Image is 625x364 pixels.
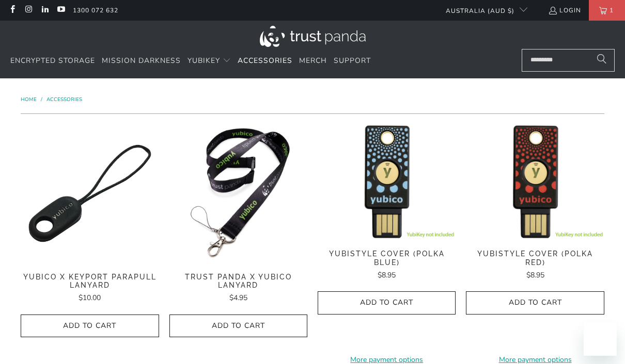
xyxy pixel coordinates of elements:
[10,49,371,73] nav: Translation missing: en.navigation.header.main_nav
[21,124,159,262] img: Yubico x Keyport Parapull Lanyard - Trust Panda
[229,293,247,303] span: $4.95
[102,56,181,65] span: Mission Darkness
[73,5,118,16] a: 1300 072 632
[46,96,82,103] a: Accessories
[466,124,604,239] img: YubiStyle Cover (Polka Red) - Trust Panda
[334,49,371,73] a: Support
[329,299,445,307] span: Add to Cart
[238,49,292,73] a: Accessories
[169,273,307,304] a: Trust Panda x Yubico Lanyard $4.95
[466,291,604,315] button: Add to Cart
[10,56,95,65] span: Encrypted Storage
[21,273,159,290] span: Yubico x Keyport Parapull Lanyard
[187,56,220,65] span: YubiKey
[589,49,615,72] button: Search
[79,293,101,303] span: $10.00
[8,6,17,14] a: Trust Panda Australia on Facebook
[466,250,604,267] span: YubiStyle Cover (Polka Red)
[21,315,159,338] button: Add to Cart
[334,56,371,65] span: Support
[56,6,65,14] a: Trust Panda Australia on YouTube
[41,96,42,103] span: /
[526,270,544,280] span: $8.95
[32,322,148,330] span: Add to Cart
[238,56,292,65] span: Accessories
[21,124,159,262] a: Yubico x Keyport Parapull Lanyard - Trust Panda Yubico x Keyport Parapull Lanyard - Trust Panda
[24,6,33,14] a: Trust Panda Australia on Instagram
[378,270,396,280] span: $8.95
[169,124,307,262] img: Trust Panda Yubico Lanyard - Trust Panda
[180,322,296,330] span: Add to Cart
[40,6,49,14] a: Trust Panda Australia on LinkedIn
[260,26,366,47] img: Trust Panda Australia
[522,49,615,72] input: Search...
[584,323,617,356] iframe: Button to launch messaging window
[21,273,159,304] a: Yubico x Keyport Parapull Lanyard $10.00
[299,49,327,73] a: Merch
[169,273,307,290] span: Trust Panda x Yubico Lanyard
[102,49,181,73] a: Mission Darkness
[169,315,307,338] button: Add to Cart
[318,250,456,267] span: YubiStyle Cover (Polka Blue)
[477,299,593,307] span: Add to Cart
[466,250,604,281] a: YubiStyle Cover (Polka Red) $8.95
[187,49,231,73] summary: YubiKey
[21,96,38,103] a: Home
[318,250,456,281] a: YubiStyle Cover (Polka Blue) $8.95
[299,56,327,65] span: Merch
[318,291,456,315] button: Add to Cart
[318,124,456,239] img: YubiStyle Cover (Polka Blue) - Trust Panda
[10,49,95,73] a: Encrypted Storage
[548,5,581,16] a: Login
[21,96,37,103] span: Home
